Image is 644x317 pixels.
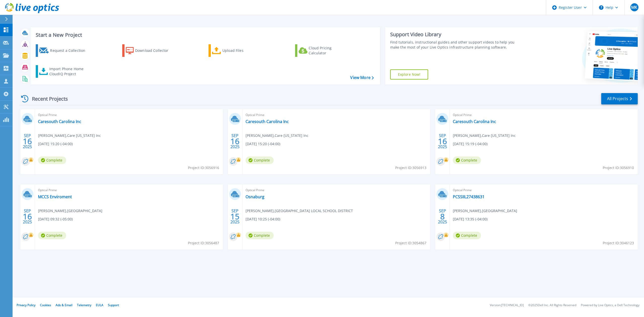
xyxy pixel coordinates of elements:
span: 16 [23,139,32,143]
span: Optical Prime [453,187,635,193]
div: SEP 2025 [23,132,32,150]
div: Request a Collection [50,46,90,56]
span: Optical Prime [453,112,635,118]
span: MK [631,5,637,9]
span: 16 [23,214,32,219]
a: Caresouth Carolina Inc [38,119,81,124]
span: [DATE] 09:32 (-05:00) [38,216,73,222]
div: Find tutorials, instructional guides and other support videos to help you make the most of your L... [390,40,521,50]
span: [DATE] 10:25 (-04:00) [246,216,280,222]
span: Optical Prime [38,112,220,118]
a: Caresouth Carolina Inc [246,119,289,124]
a: Cloud Pricing Calculator [295,44,351,57]
a: Download Collector [122,44,178,57]
span: Complete [38,232,66,239]
a: Support [108,303,119,307]
li: Version: [TECHNICAL_ID] [490,304,524,307]
div: Download Collector [135,46,175,56]
a: Upload Files [209,44,265,57]
a: Caresouth Carolina Inc [453,119,496,124]
span: Project ID: 3056910 [603,165,634,171]
a: Request a Collection [36,44,92,57]
span: Optical Prime [38,187,220,193]
span: Complete [246,156,274,164]
div: SEP 2025 [438,132,447,150]
a: Privacy Policy [17,303,35,307]
a: EULA [96,303,103,307]
span: [PERSON_NAME] , [GEOGRAPHIC_DATA] [453,208,517,214]
span: Complete [453,232,481,239]
span: Optical Prime [246,187,427,193]
span: 15 [230,214,239,219]
a: Cookies [40,303,51,307]
span: [PERSON_NAME] , [GEOGRAPHIC_DATA] [38,208,102,214]
span: [PERSON_NAME] , Care [US_STATE] Inc [453,133,516,138]
a: All Projects [601,93,638,104]
a: Ads & Email [56,303,72,307]
div: Upload Files [222,46,263,56]
div: Cloud Pricing Calculator [309,46,349,56]
div: SEP 2025 [230,132,240,150]
h3: Start a New Project [36,32,374,38]
span: [DATE] 15:20 (-04:00) [246,141,280,147]
span: [PERSON_NAME] , Care [US_STATE] Inc [246,133,308,138]
li: Powered by Live Optics, a Dell Technology [581,304,639,307]
span: [PERSON_NAME] , Care [US_STATE] Inc [38,133,101,138]
span: Complete [453,156,481,164]
a: View More [350,75,374,80]
span: [PERSON_NAME] , [GEOGRAPHIC_DATA] LOCAL SCHOOL DISTRICT [246,208,353,214]
span: [DATE] 15:19 (-04:00) [453,141,488,147]
span: [DATE] 13:35 (-04:00) [453,216,488,222]
a: PCSSIIL27438631 [453,194,485,199]
span: 8 [440,214,445,219]
span: [DATE] 15:20 (-04:00) [38,141,73,147]
div: SEP 2025 [23,207,32,226]
span: 16 [438,139,447,143]
span: Project ID: 3056916 [188,165,219,171]
span: Project ID: 3056487 [188,240,219,246]
span: Project ID: 3046123 [603,240,634,246]
span: Optical Prime [246,112,427,118]
span: Complete [38,156,66,164]
span: 16 [230,139,239,143]
div: Import Phone Home CloudIQ Project [49,66,89,76]
span: Project ID: 3054867 [395,240,426,246]
div: Recent Projects [19,93,75,105]
div: Support Video Library [390,31,521,38]
span: Project ID: 3056913 [395,165,426,171]
a: MCCS Enviroment [38,194,72,199]
a: Telemetry [77,303,91,307]
a: Explore Now! [390,69,428,80]
span: Complete [246,232,274,239]
a: Osnaburg [246,194,264,199]
li: © 2025 Dell Inc. All Rights Reserved [528,304,576,307]
div: SEP 2025 [230,207,240,226]
div: SEP 2025 [438,207,447,226]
